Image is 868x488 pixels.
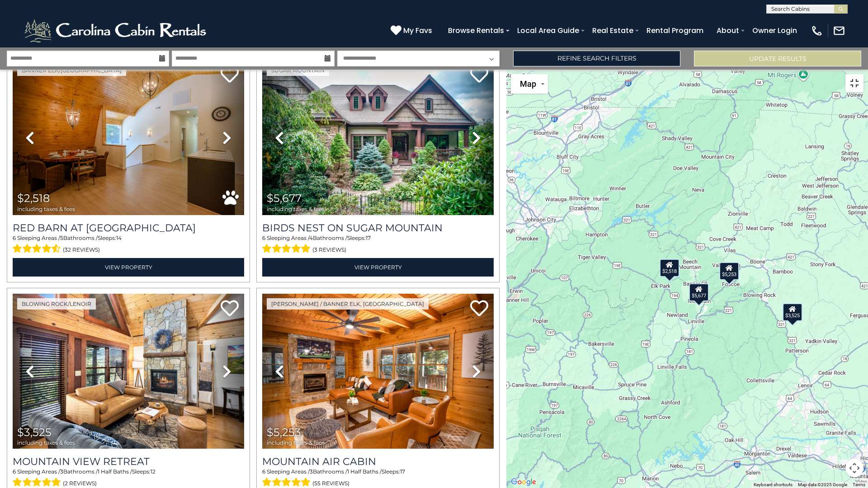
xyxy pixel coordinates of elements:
[642,23,708,38] a: Rental Program
[17,426,52,439] span: $3,525
[845,74,863,92] button: Toggle fullscreen view
[660,259,679,277] div: $2,518
[470,66,488,85] a: Add to favorites
[798,482,847,487] span: Map data ©2025 Google
[719,262,739,280] div: $5,253
[347,468,382,475] span: 1 Half Baths /
[694,51,861,66] button: Update Results
[98,468,132,475] span: 1 Half Baths /
[267,440,325,446] span: including taxes & fees
[509,476,538,488] a: Open this area in Google Maps (opens a new window)
[13,294,244,449] img: thumbnail_163277321.jpeg
[262,60,494,215] img: thumbnail_168440338.jpeg
[17,206,75,212] span: including taxes & fees
[513,51,680,66] a: Refine Search Filters
[262,222,494,234] a: Birds Nest On Sugar Mountain
[267,206,325,212] span: including taxes & fees
[783,303,802,321] div: $3,525
[833,24,845,37] img: mail-regular-white.png
[262,258,494,277] a: View Property
[748,23,802,38] a: Owner Login
[60,235,63,241] span: 5
[391,25,434,37] a: My Favs
[443,23,509,38] a: Browse Rentals
[588,23,638,38] a: Real Estate
[13,222,244,234] h3: Red Barn at Tiffanys Estate
[267,426,301,439] span: $5,253
[221,66,239,85] a: Add to favorites
[116,235,122,241] span: 14
[712,23,744,38] a: About
[60,468,63,475] span: 3
[400,468,405,475] span: 17
[17,192,50,205] span: $2,518
[509,476,538,488] img: Google
[520,79,536,89] span: Map
[754,482,793,488] button: Keyboard shortcuts
[267,298,429,310] a: [PERSON_NAME] / Banner Elk, [GEOGRAPHIC_DATA]
[13,235,16,241] span: 6
[17,298,96,310] a: Blowing Rock/Lenoir
[13,234,244,256] div: Sleeping Areas / Bathrooms / Sleeps:
[13,60,244,215] img: thumbnail_163263139.jpeg
[267,192,302,205] span: $5,677
[845,459,863,477] button: Map camera controls
[262,234,494,256] div: Sleeping Areas / Bathrooms / Sleeps:
[63,244,100,256] span: (32 reviews)
[262,235,265,241] span: 6
[262,294,494,449] img: thumbnail_163279679.jpeg
[470,299,488,319] a: Add to favorites
[13,258,244,277] a: View Property
[262,455,494,468] a: Mountain Air Cabin
[811,24,823,37] img: phone-regular-white.png
[366,235,371,241] span: 17
[23,17,210,44] img: White-1-2.png
[17,65,126,76] a: Banner Elk/[GEOGRAPHIC_DATA]
[267,65,329,76] a: Sugar Mountain
[403,25,432,36] span: My Favs
[151,468,156,475] span: 12
[309,235,313,241] span: 4
[13,455,244,468] a: Mountain View Retreat
[221,299,239,319] a: Add to favorites
[13,222,244,234] a: Red Barn at [GEOGRAPHIC_DATA]
[511,74,548,94] button: Change map style
[262,468,265,475] span: 6
[513,23,584,38] a: Local Area Guide
[17,440,75,446] span: including taxes & fees
[13,468,16,475] span: 6
[310,468,313,475] span: 3
[689,283,709,301] div: $5,677
[853,482,865,487] a: Terms (opens in new tab)
[312,244,346,256] span: (3 reviews)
